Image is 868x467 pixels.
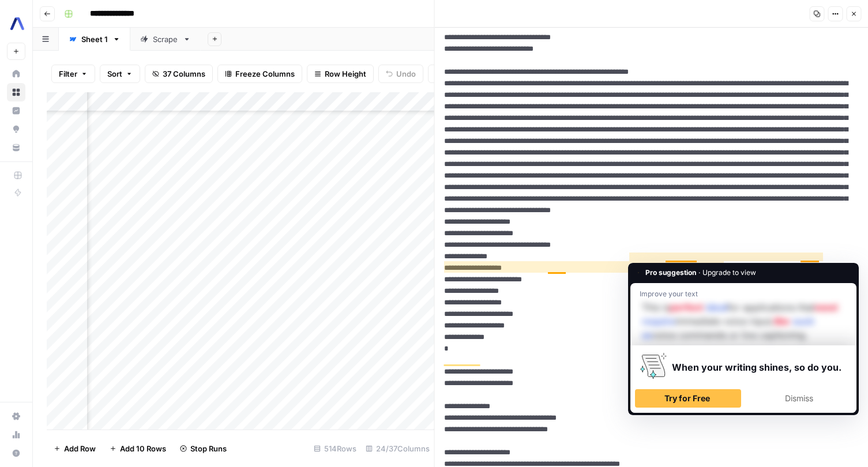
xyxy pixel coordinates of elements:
[7,65,25,83] a: Home
[7,101,25,120] a: Insights
[163,68,205,80] span: 37 Columns
[120,443,166,454] span: Add 10 Rows
[59,68,77,80] span: Filter
[7,9,25,38] button: Workspace: AssemblyAI
[145,65,213,83] button: 37 Columns
[361,439,434,458] div: 24/37 Columns
[307,65,374,83] button: Row Height
[51,65,95,83] button: Filter
[130,28,201,51] a: Scrape
[325,68,366,80] span: Row Height
[7,83,25,101] a: Browse
[378,65,423,83] button: Undo
[107,68,122,80] span: Sort
[396,68,416,80] span: Undo
[7,138,25,157] a: Your Data
[7,425,25,444] a: Usage
[103,439,173,458] button: Add 10 Rows
[153,33,178,45] div: Scrape
[7,444,25,462] button: Help + Support
[7,13,28,34] img: AssemblyAI Logo
[173,439,234,458] button: Stop Runs
[47,439,103,458] button: Add Row
[235,68,295,80] span: Freeze Columns
[81,33,108,45] div: Sheet 1
[309,439,361,458] div: 514 Rows
[7,407,25,425] a: Settings
[190,443,227,454] span: Stop Runs
[217,65,302,83] button: Freeze Columns
[64,443,96,454] span: Add Row
[100,65,140,83] button: Sort
[7,120,25,138] a: Opportunities
[59,28,130,51] a: Sheet 1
